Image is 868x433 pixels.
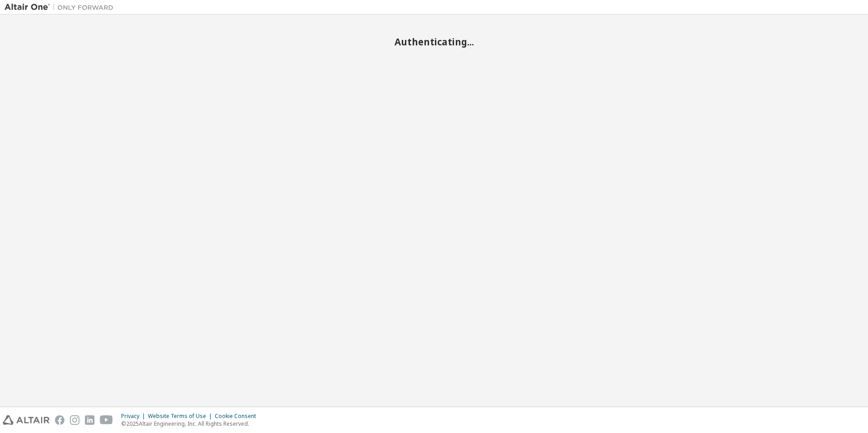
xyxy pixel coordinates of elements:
[215,413,261,420] div: Cookie Consent
[70,415,79,425] img: instagram.svg
[55,415,64,425] img: facebook.svg
[85,415,94,425] img: linkedin.svg
[3,415,49,425] img: altair_logo.svg
[5,36,863,48] h2: Authenticating...
[121,420,261,428] p: © 2025 Altair Engineering, Inc. All Rights Reserved.
[121,413,148,420] div: Privacy
[148,413,215,420] div: Website Terms of Use
[100,415,113,425] img: youtube.svg
[5,3,118,12] img: Altair One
